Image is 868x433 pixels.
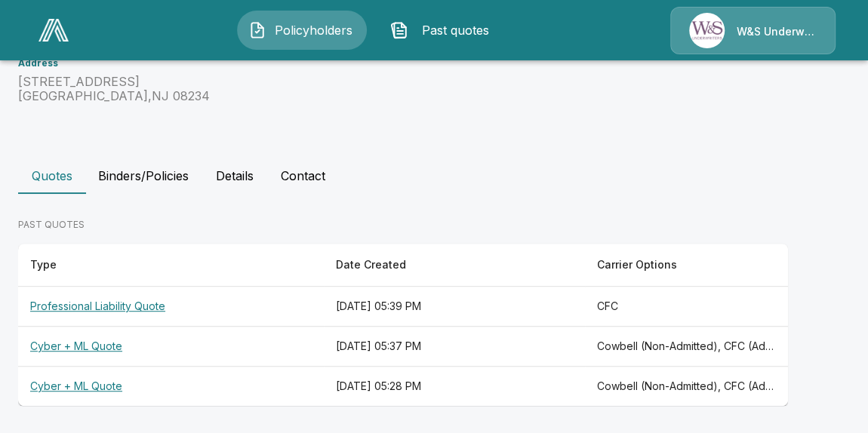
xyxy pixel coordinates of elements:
[585,327,788,367] th: Cowbell (Non-Admitted), CFC (Admitted), Coalition (Admitted), Tokio Marine TMHCC (Non-Admitted), ...
[18,218,788,232] p: PAST QUOTES
[324,367,585,407] th: [DATE] 05:28 PM
[86,158,201,194] button: Binders/Policies
[18,327,324,367] th: Cyber + ML Quote
[18,287,324,327] th: Professional Liability Quote
[18,58,283,69] h6: Address
[18,158,86,194] button: Quotes
[269,158,337,194] button: Contact
[18,158,850,194] div: policyholder tabs
[324,287,585,327] th: [DATE] 05:39 PM
[18,244,788,406] table: responsive table
[38,19,69,41] img: AA Logo
[324,327,585,367] th: [DATE] 05:37 PM
[201,158,269,194] button: Details
[585,244,788,287] th: Carrier Options
[414,21,497,39] span: Past quotes
[18,367,324,407] th: Cyber + ML Quote
[272,21,356,39] span: Policyholders
[237,11,367,50] button: Policyholders IconPolicyholders
[379,11,509,50] button: Past quotes IconPast quotes
[18,244,324,287] th: Type
[248,21,266,39] img: Policyholders Icon
[390,21,408,39] img: Past quotes Icon
[585,367,788,407] th: Cowbell (Non-Admitted), CFC (Admitted), Coalition (Admitted), Tokio Marine TMHCC (Non-Admitted), ...
[18,75,283,103] p: [STREET_ADDRESS] [GEOGRAPHIC_DATA] , NJ 08234
[324,244,585,287] th: Date Created
[585,287,788,327] th: CFC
